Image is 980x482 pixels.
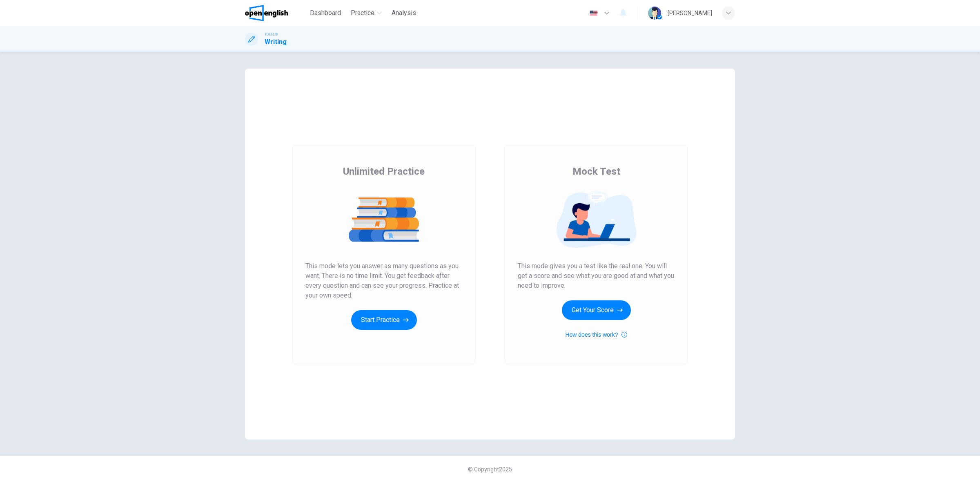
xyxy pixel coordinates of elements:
div: [PERSON_NAME] [668,8,712,18]
span: Unlimited Practice [343,165,425,178]
span: TOEFL® [265,31,278,37]
span: This mode lets you answer as many questions as you want. There is no time limit. You get feedback... [305,261,462,300]
span: © Copyright 2025 [468,466,512,473]
button: Dashboard [307,6,344,20]
span: This mode gives you a test like the real one. You will get a score and see what you are good at a... [518,261,675,291]
a: OpenEnglish logo [245,5,307,21]
span: Dashboard [310,8,341,18]
span: Practice [351,8,374,18]
h1: Writing [265,37,287,47]
span: Analysis [392,8,416,18]
button: How does this work? [565,330,627,340]
button: Analysis [388,6,419,20]
img: OpenEnglish logo [245,5,288,21]
img: Profile picture [648,7,661,20]
button: Start Practice [351,310,417,330]
button: Practice [347,6,385,20]
span: Mock Test [572,165,620,178]
img: en [588,10,599,16]
button: Get Your Score [562,300,631,320]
